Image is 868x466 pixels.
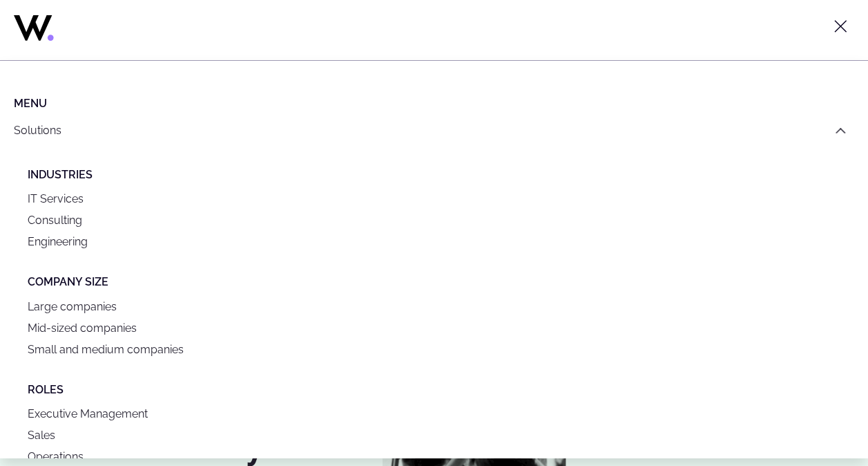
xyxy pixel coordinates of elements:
[14,115,854,145] button: Solutions
[14,97,854,110] li: Menu
[28,317,840,339] a: Mid-sized companies
[28,188,840,209] a: IT Services
[777,375,849,447] iframe: Chatbot
[28,296,840,317] a: Large companies
[28,403,840,425] a: Executive Management
[28,167,840,183] p: Industries
[28,382,840,398] p: Roles
[827,12,854,40] button: Toggle menu
[28,425,840,446] a: Sales
[28,274,840,290] p: Company size
[28,209,840,231] a: Consulting
[28,339,840,360] a: Small and medium companies
[28,231,840,252] a: Engineering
